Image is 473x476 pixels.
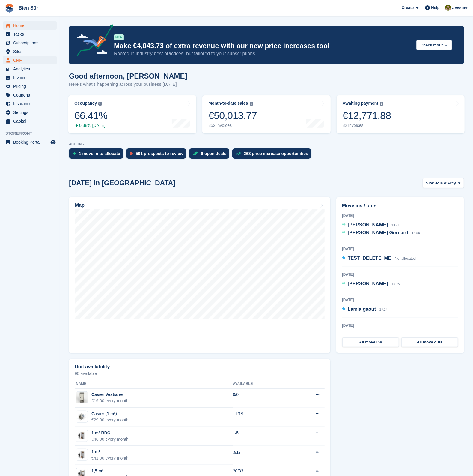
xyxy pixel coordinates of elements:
span: Tasks [13,30,49,38]
span: Insurance [13,100,49,108]
p: Rooted in industry best practices, but tailored to your subscriptions. [114,50,412,57]
th: Name [75,379,233,389]
span: Analytics [13,65,49,73]
a: menu [3,117,57,125]
div: [DATE] [342,297,458,303]
a: menu [3,65,57,73]
div: 591 prospects to review [136,151,183,156]
div: [DATE] [342,323,458,328]
h2: [DATE] in [GEOGRAPHIC_DATA] [69,179,175,187]
a: [PERSON_NAME] Gornard 1K04 [342,229,420,237]
a: menu [3,91,57,99]
div: 1,5 m² [91,468,129,474]
span: Not allocated [395,256,416,261]
div: Awaiting payment [343,101,379,106]
img: move_ins_to_allocate_icon-fdf77a2bb77ea45bf5b3d319d69a93e2d87916cf1d5bf7949dd705db3b84f3ca.svg [73,152,76,155]
a: Month-to-date sales €50,013.77 352 invoices [202,95,330,133]
img: locker%201m3.jpg [76,411,88,422]
a: 591 prospects to review [126,148,189,162]
a: menu [3,39,57,47]
span: Settings [13,108,49,117]
span: TEST_DELETE_ME [348,256,391,261]
a: 1 move in to allocate [69,148,126,162]
div: Month-to-date sales [208,101,248,106]
img: locker%20petit%20casier.png [76,392,88,403]
div: 0.38% [DATE] [74,123,107,128]
img: stora-icon-8386f47178a22dfd0bd8f6a31ec36ba5ce8667c1dd55bd0f319d3a0aa187defe.svg [5,4,14,13]
span: 1K21 [391,223,400,227]
th: Available [233,379,289,389]
span: Create [402,5,414,11]
img: price_increase_opportunities-93ffe204e8149a01c8c9dc8f82e8f89637d9d84a8eef4429ea346261dce0b2c0.svg [236,152,241,155]
span: [PERSON_NAME] [348,281,388,286]
div: NEW [114,34,124,40]
div: €41.00 every month [91,455,129,461]
a: menu [3,47,57,56]
span: Bois d'Arcy [435,180,456,186]
td: 11/19 [233,408,289,427]
img: Matthieu Burnand [445,5,451,11]
div: €12,771.88 [343,109,391,122]
a: Bien Sûr [16,3,41,13]
a: [PERSON_NAME] 1K05 [342,280,400,288]
td: 3/17 [233,446,289,465]
div: 1 m² [91,449,129,455]
a: Lamia gaout 1K14 [342,306,388,313]
p: ACTIONS [69,142,464,146]
a: menu [3,30,57,38]
a: TEST_DELETE_ME Not allocated [342,255,416,262]
h2: Move ins / outs [342,202,458,209]
div: 6 open deals [201,151,226,156]
a: Map [69,197,330,353]
a: All move ins [342,337,399,347]
div: €19.00 every month [91,398,129,404]
a: Occupancy 66.41% 0.38% [DATE] [68,95,196,133]
span: 1K05 [391,282,400,286]
div: 1 move in to allocate [79,151,120,156]
a: menu [3,82,57,91]
a: menu [3,138,57,146]
button: Site: Bois d'Arcy [423,178,464,188]
img: price-adjustments-announcement-icon-8257ccfd72463d97f412b2fc003d46551f7dbcb40ab6d574587a9cd5c0d94... [72,24,114,58]
p: Make €4,043.73 of extra revenue with our new price increases tool [114,42,412,50]
div: 66.41% [74,109,107,122]
div: 352 invoices [208,123,257,128]
div: 82 invoices [343,123,391,128]
img: icon-info-grey-7440780725fd019a000dd9b08b2336e03edf1995a4989e88bcd33f0948082b44.svg [250,102,253,106]
a: menu [3,73,57,82]
span: Coupons [13,91,49,99]
div: Casier (1 m³) [91,411,129,417]
span: Home [13,21,49,30]
span: Booking Portal [13,138,49,146]
a: menu [3,21,57,30]
p: Here's what's happening across your business [DATE] [69,81,187,88]
span: Sites [13,47,49,56]
a: Awaiting payment €12,771.88 82 invoices [337,95,465,133]
h2: Map [75,202,85,208]
span: CRM [13,56,49,64]
a: 268 price increase opportunities [232,148,314,162]
span: Storefront [5,130,60,136]
td: 1/5 [233,427,289,446]
a: menu [3,100,57,108]
img: box-1m2.jpg [76,431,88,440]
div: [DATE] [342,272,458,277]
td: 0/0 [233,388,289,408]
img: icon-info-grey-7440780725fd019a000dd9b08b2336e03edf1995a4989e88bcd33f0948082b44.svg [380,102,383,106]
a: All move outs [401,337,458,347]
span: Pricing [13,82,49,91]
div: [DATE] [342,213,458,218]
span: 1K14 [379,307,388,312]
img: deal-1b604bf984904fb50ccaf53a9ad4b4a5d6e5aea283cecdc64d6e3604feb123c2.svg [193,151,198,156]
a: menu [3,108,57,117]
h1: Good afternoon, [PERSON_NAME] [69,72,187,80]
img: prospect-51fa495bee0391a8d652442698ab0144808aea92771e9ea1ae160a38d050c398.svg [130,152,133,155]
h2: Unit availability [75,364,110,370]
a: Preview store [49,139,57,146]
span: [PERSON_NAME] [348,222,388,227]
span: Account [452,5,468,11]
img: icon-info-grey-7440780725fd019a000dd9b08b2336e03edf1995a4989e88bcd33f0948082b44.svg [98,102,102,106]
div: €29.00 every month [91,417,129,423]
a: 6 open deals [189,148,232,162]
img: 10-sqft-unit.jpg [76,451,88,459]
